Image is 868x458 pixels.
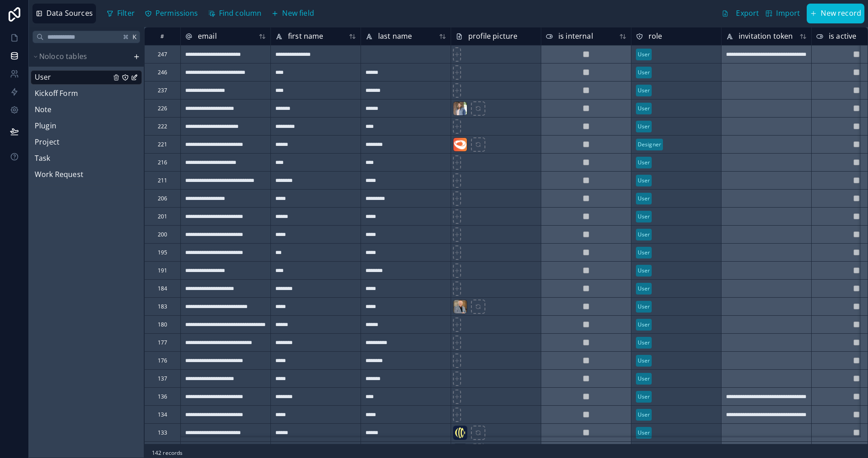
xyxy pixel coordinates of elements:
[142,5,201,23] button: Permissions
[803,4,864,23] a: New record
[829,30,856,42] span: is active
[638,194,650,202] div: User
[158,285,167,292] div: 184
[158,411,167,418] div: 134
[378,30,412,42] span: last name
[158,50,167,58] div: 247
[103,5,138,23] button: Filter
[718,4,762,23] button: Export
[205,5,265,23] button: Find column
[158,104,167,112] div: 226
[638,320,650,328] div: User
[638,428,650,436] div: User
[638,230,650,238] div: User
[638,374,650,382] div: User
[158,213,167,220] div: 201
[638,50,650,58] div: User
[158,195,167,202] div: 206
[142,5,205,23] a: Permissions
[638,356,650,364] div: User
[158,68,167,76] div: 246
[638,212,650,220] div: User
[158,375,167,382] div: 137
[152,449,183,457] span: 142 records
[776,8,800,19] span: Import
[638,158,650,166] div: User
[807,4,864,23] button: New record
[638,338,650,346] div: User
[638,410,650,418] div: User
[638,140,661,148] div: Designer
[282,8,314,19] span: New field
[158,357,167,364] div: 176
[158,267,167,274] div: 191
[558,30,593,42] span: is internal
[117,8,135,19] span: Filter
[219,8,262,19] span: Find column
[638,86,650,94] div: User
[198,30,217,42] span: email
[638,266,650,274] div: User
[158,303,167,310] div: 183
[739,30,793,42] span: invitation token
[736,8,759,19] span: Export
[268,5,317,23] button: New field
[158,231,167,238] div: 200
[468,30,517,42] span: profile picture
[132,33,138,40] span: K
[32,4,96,23] button: Data Sources
[158,321,167,328] div: 180
[288,30,324,42] span: first name
[638,248,650,256] div: User
[638,104,650,112] div: User
[638,176,650,184] div: User
[46,8,93,19] span: Data Sources
[638,392,650,400] div: User
[151,33,174,40] div: #
[155,8,198,19] span: Permissions
[762,4,803,23] button: Import
[158,159,167,166] div: 216
[638,122,650,130] div: User
[821,8,861,19] span: New record
[158,86,167,94] div: 237
[638,302,650,310] div: User
[158,141,167,148] div: 221
[158,393,167,400] div: 136
[158,122,167,130] div: 222
[638,284,650,292] div: User
[158,429,167,436] div: 133
[649,30,662,42] span: role
[158,177,167,184] div: 211
[158,249,167,256] div: 195
[158,339,167,346] div: 177
[638,68,650,76] div: User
